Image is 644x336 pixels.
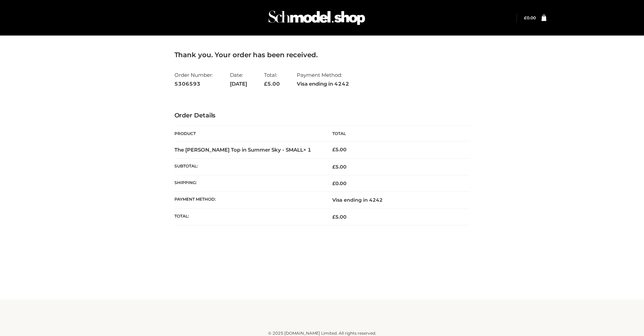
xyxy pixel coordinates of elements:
[322,126,470,141] th: Total
[230,80,247,88] strong: [DATE]
[322,192,470,208] td: Visa ending in 4242
[174,69,213,90] li: Order Number:
[524,15,536,20] bdi: 0.00
[266,4,367,31] img: Schmodel Admin 964
[174,192,322,208] th: Payment method:
[174,175,322,192] th: Shipping:
[332,164,335,170] span: £
[297,80,349,88] strong: Visa ending in 4242
[264,81,267,87] span: £
[332,214,347,220] span: 5.00
[332,147,347,153] bdi: 5.00
[174,158,322,175] th: Subtotal:
[332,164,347,170] span: 5.00
[332,180,347,186] bdi: 0.00
[332,147,335,153] span: £
[174,126,322,141] th: Product
[264,81,280,87] span: 5.00
[297,69,349,90] li: Payment Method:
[264,69,280,90] li: Total:
[332,214,335,220] span: £
[174,208,322,225] th: Total:
[174,112,470,119] h3: Order Details
[174,80,213,88] strong: 5306593
[524,15,527,20] span: £
[174,147,311,153] strong: The [PERSON_NAME] Top in Summer Sky - SMALL
[174,51,470,59] h3: Thank you. Your order has been received.
[230,69,247,90] li: Date:
[524,15,536,20] a: £0.00
[332,180,335,186] span: £
[303,147,311,153] strong: × 1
